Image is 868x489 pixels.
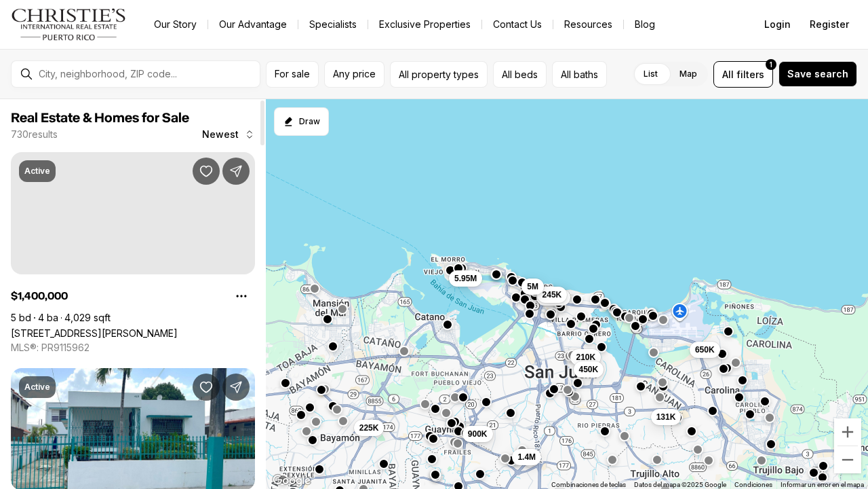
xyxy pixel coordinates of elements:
[222,374,250,401] button: Share Property
[690,341,720,357] button: 650K
[11,8,127,41] img: logo
[553,15,623,34] a: Resources
[527,281,538,292] span: 5M
[669,62,708,86] label: Map
[11,111,189,125] span: Real Estate & Homes for Sale
[624,15,666,34] a: Blog
[802,11,857,38] button: Register
[143,15,208,34] a: Our Story
[482,15,553,34] button: Contact Us
[517,452,536,463] span: 1.4M
[552,61,607,88] button: All baths
[359,422,379,433] span: 225K
[354,420,384,436] button: 225K
[194,121,263,148] button: Newest
[266,61,319,88] button: For sale
[633,62,669,86] label: List
[656,412,676,422] span: 131K
[787,69,848,79] span: Save search
[736,67,764,81] span: filters
[454,272,477,283] span: 5.95M
[570,348,601,365] button: 210K
[202,129,239,140] span: Newest
[756,11,799,38] button: Login
[11,327,178,339] a: 4 CALLE PETUNIA, SAN JUAN PR, 00927
[579,363,599,374] span: 450K
[11,129,58,140] p: 730 results
[24,166,50,177] p: Active
[390,61,488,88] button: All property types
[493,61,547,88] button: All beds
[778,61,857,87] button: Save search
[449,270,482,286] button: 5.95M
[24,382,50,393] p: Active
[764,19,791,30] span: Login
[574,361,604,377] button: 450K
[810,19,849,30] span: Register
[713,61,773,88] button: Allfilters1
[542,292,564,303] span: 3.95M
[275,69,310,79] span: For sale
[536,289,570,306] button: 3.95M
[512,449,541,465] button: 1.4M
[576,351,595,362] span: 210K
[722,67,734,81] span: All
[208,15,298,34] a: Our Advantage
[222,158,250,185] button: Share Property
[651,409,682,425] button: 131K
[274,107,329,136] button: Start drawing
[521,278,544,295] button: 5M
[333,69,376,79] span: Any price
[537,286,568,302] button: 245K
[695,344,715,355] span: 650K
[542,289,562,300] span: 245K
[228,283,255,310] button: Property options
[368,15,481,34] a: Exclusive Properties
[324,61,384,88] button: Any price
[770,59,772,70] span: 1
[193,158,220,185] button: Save Property: 4 CALLE PETUNIA
[462,426,493,442] button: 900K
[193,374,220,401] button: Save Property: 423 Francisco Sein URB FLORAL PARK
[468,429,488,439] span: 900K
[298,15,368,34] a: Specialists
[634,481,726,488] span: Datos del mapa ©2025 Google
